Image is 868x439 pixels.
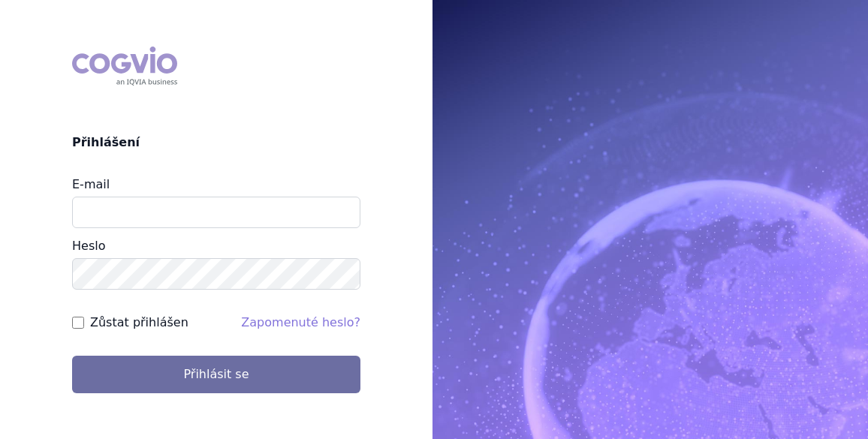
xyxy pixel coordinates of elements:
label: Heslo [72,239,105,253]
h2: Přihlášení [72,134,360,152]
label: E-mail [72,177,110,191]
label: Zůstat přihlášen [90,314,188,332]
div: COGVIO [72,47,177,86]
a: Zapomenuté heslo? [241,315,360,329]
button: Přihlásit se [72,356,360,393]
